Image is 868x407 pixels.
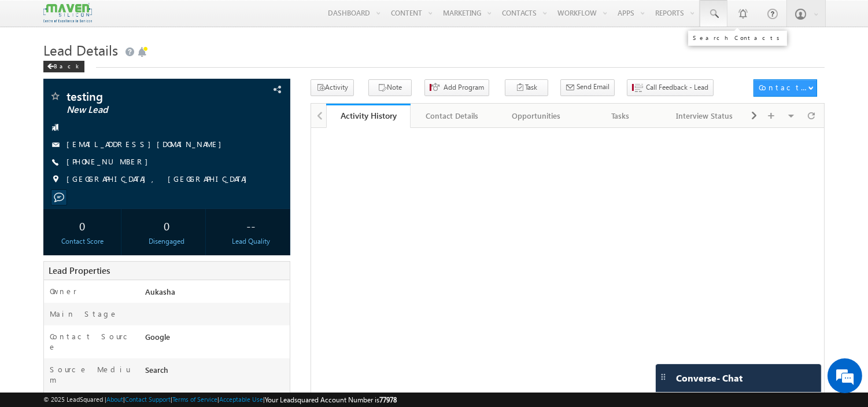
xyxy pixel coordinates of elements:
[326,104,410,128] a: Activity History
[50,364,133,385] label: Source Medium
[131,236,202,247] div: Disengaged
[50,286,77,296] label: Owner
[265,395,397,404] span: Your Leadsquared Account Number is
[46,215,118,236] div: 0
[335,110,401,121] div: Activity History
[43,394,397,405] span: © 2025 LeadSquared | | | | |
[43,3,92,23] img: Custom Logo
[67,156,154,168] span: [PHONE_NUMBER]
[504,109,568,123] div: Opportunities
[106,395,123,403] a: About
[646,82,708,93] span: Call Feedback - Lead
[420,109,484,123] div: Contact Details
[659,372,668,382] img: carter-drag
[560,79,615,96] button: Send Email
[368,79,412,96] button: Note
[67,174,253,185] span: [GEOGRAPHIC_DATA], [GEOGRAPHIC_DATA]
[131,215,202,236] div: 0
[577,82,610,92] span: Send Email
[672,109,736,123] div: Interview Status
[43,41,118,59] span: Lead Details
[125,395,171,403] a: Contact Support
[627,79,714,96] button: Call Feedback - Lead
[215,236,287,247] div: Lead Quality
[50,309,118,319] label: Main Stage
[494,104,578,128] a: Opportunities
[172,395,217,403] a: Terms of Service
[505,79,548,96] button: Task
[588,109,652,123] div: Tasks
[142,331,290,347] div: Google
[145,287,175,296] span: Aukasha
[424,79,489,96] button: Add Program
[311,79,354,96] button: Activity
[759,82,808,93] div: Contact Actions
[43,61,84,72] div: Back
[663,104,747,128] a: Interview Status
[43,60,90,70] a: Back
[67,90,220,102] span: testing
[219,395,263,403] a: Acceptable Use
[46,236,118,247] div: Contact Score
[379,395,397,404] span: 77978
[67,139,227,149] a: [EMAIL_ADDRESS][DOMAIN_NAME]
[67,104,220,116] span: New Lead
[215,215,287,236] div: --
[142,364,290,380] div: Search
[676,373,743,383] span: Converse - Chat
[579,104,663,128] a: Tasks
[693,34,782,41] div: Search Contacts
[444,82,484,93] span: Add Program
[754,79,817,97] button: Contact Actions
[411,104,494,128] a: Contact Details
[49,265,110,276] span: Lead Properties
[50,331,133,352] label: Contact Source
